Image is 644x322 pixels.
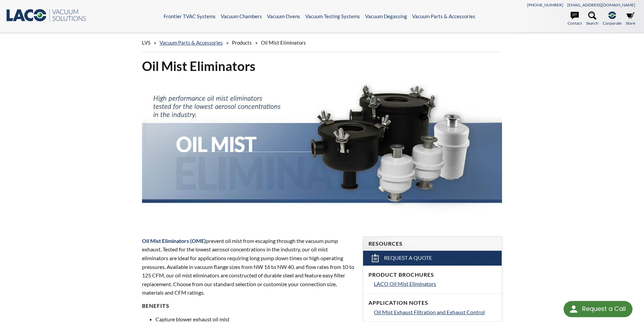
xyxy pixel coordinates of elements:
[363,251,502,266] a: Request a Quote
[142,40,150,46] span: LVS
[527,2,563,7] a: [PHONE_NUMBER]
[368,271,496,278] h4: Product Brochures
[412,13,475,19] a: Vacuum Parts & Accessories
[368,240,496,247] h4: Resources
[261,40,306,46] span: Oil Mist Eliminators
[164,13,216,19] a: Frontier TVAC Systems
[142,238,206,244] strong: Oil Mist Eliminators (OME)
[305,13,360,19] a: Vacuum Testing Systems
[568,11,582,26] a: Contact
[365,13,407,19] a: Vacuum Degassing
[142,58,502,74] h1: Oil Mist Eliminators
[384,254,432,262] span: Request a Quote
[267,13,300,19] a: Vacuum Ovens
[374,308,496,317] a: Oil Mist Exhaust Filtration and Exhaust Control
[564,301,633,317] div: Request a Call
[374,280,436,287] span: LACO Oil Mist Eliminators
[567,2,635,7] a: [EMAIL_ADDRESS][DOMAIN_NAME]
[142,302,355,309] h4: Benefits
[374,279,496,288] a: LACO Oil Mist Eliminators
[368,299,496,306] h4: Application Notes
[232,40,252,46] span: Products
[626,11,635,26] a: Store
[603,20,621,26] span: Corporate
[568,304,579,315] img: round button
[142,237,355,297] p: prevent oil mist from escaping through the vacuum pump exhaust. Tested for the lowest aerosol con...
[582,301,626,317] div: Request a Call
[586,11,598,26] a: Search
[374,309,485,315] span: Oil Mist Exhaust Filtration and Exhaust Control
[221,13,262,19] a: Vacuum Chambers
[142,80,502,224] img: Oil Mist Eliminators header
[142,33,502,52] div: » » »
[160,40,223,46] a: Vacuum Parts & Accessories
